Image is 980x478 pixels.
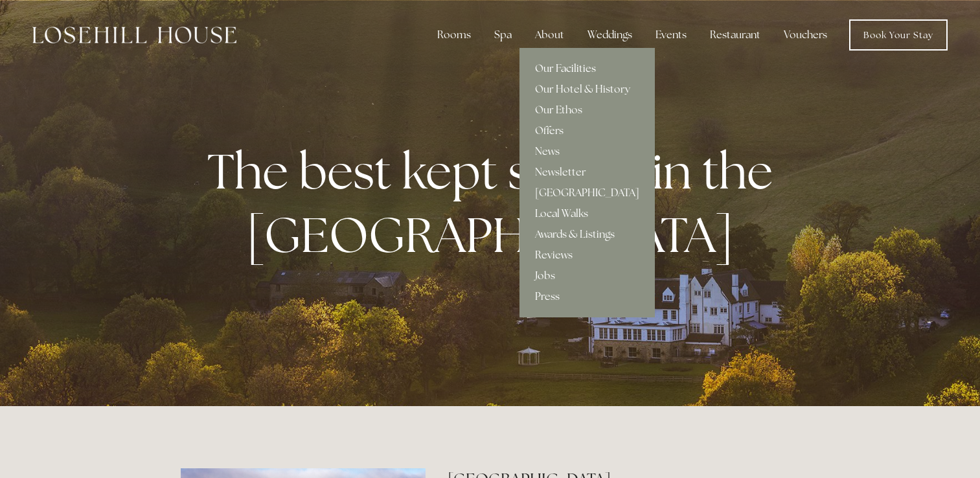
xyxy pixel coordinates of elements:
a: Press [519,286,655,307]
strong: The best kept secret in the [GEOGRAPHIC_DATA] [207,139,783,266]
a: Our Hotel & History [519,79,655,100]
div: Restaurant [700,22,771,48]
a: Vouchers [773,22,838,48]
img: Losehill House [32,27,236,43]
a: Awards & Listings [519,224,655,245]
a: Jobs [519,266,655,286]
a: Offers [519,120,655,141]
a: News [519,141,655,162]
a: Book Your Stay [849,19,948,51]
a: Our Facilities [519,58,655,79]
a: Our Ethos [519,100,655,120]
div: Weddings [577,22,643,48]
div: Rooms [427,22,481,48]
div: About [525,22,575,48]
div: Spa [484,22,522,48]
a: Newsletter [519,162,655,183]
a: Local Walks [519,203,655,224]
a: [GEOGRAPHIC_DATA] [519,183,655,203]
div: Events [645,22,697,48]
a: Reviews [519,245,655,266]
